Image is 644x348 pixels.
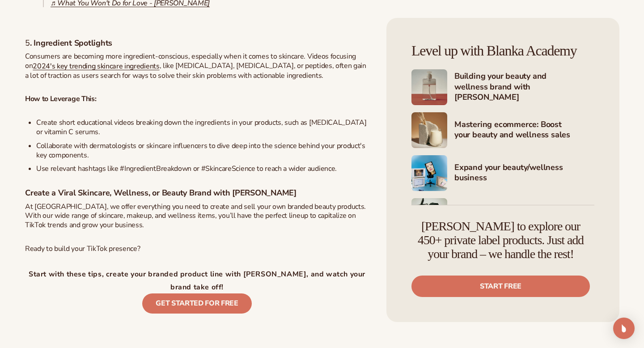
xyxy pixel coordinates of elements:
[411,43,594,59] h4: Level up with Blanka Academy
[411,155,447,191] img: Shopify Image 4
[613,318,635,339] div: Open Intercom Messenger
[36,141,365,160] span: Collaborate with dermatologists or skincare influencers to dive deep into the science behind your...
[411,220,590,261] h4: [PERSON_NAME] to explore our 450+ private label products. Just add your brand – we handle the rest!
[29,269,365,292] strong: Start with these tips, create your branded product line with [PERSON_NAME], and watch your brand ...
[36,118,366,137] span: Create short educational videos breaking down the ingredients in your products, such as [MEDICAL_...
[411,112,447,148] img: Shopify Image 3
[454,71,594,103] h4: Building your beauty and wellness brand with [PERSON_NAME]
[25,51,366,80] span: Consumers are becoming more ingredient-conscious, especially when it comes to skincare. Videos fo...
[25,187,297,198] b: Create a Viral Skincare, Wellness, or Beauty Brand with [PERSON_NAME]
[411,198,447,234] img: Shopify Image 5
[142,293,252,314] a: Get started for FREE
[411,198,594,234] a: Shopify Image 5 Marketing your beauty and wellness brand 101
[25,244,140,254] span: Ready to build your TikTok presence?
[25,202,366,230] span: At [GEOGRAPHIC_DATA], we offer everything you need to create and sell your own branded beauty pro...
[25,38,30,48] span: 5
[33,61,159,71] a: 2024's key trending skincare ingredients
[411,276,590,297] a: Start free
[454,162,594,184] h4: Expand your beauty/wellness business
[411,112,594,148] a: Shopify Image 3 Mastering ecommerce: Boost your beauty and wellness sales
[411,155,594,191] a: Shopify Image 4 Expand your beauty/wellness business
[411,69,594,105] a: Shopify Image 2 Building your beauty and wellness brand with [PERSON_NAME]
[411,69,447,105] img: Shopify Image 2
[25,94,96,104] b: How to Leverage This:
[30,38,112,48] b: . Ingredient Spotlights
[36,164,337,174] span: Use relevant hashtags like #IngredientBreakdown or #SkincareScience to reach a wider audience.
[454,119,594,141] h4: Mastering ecommerce: Boost your beauty and wellness sales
